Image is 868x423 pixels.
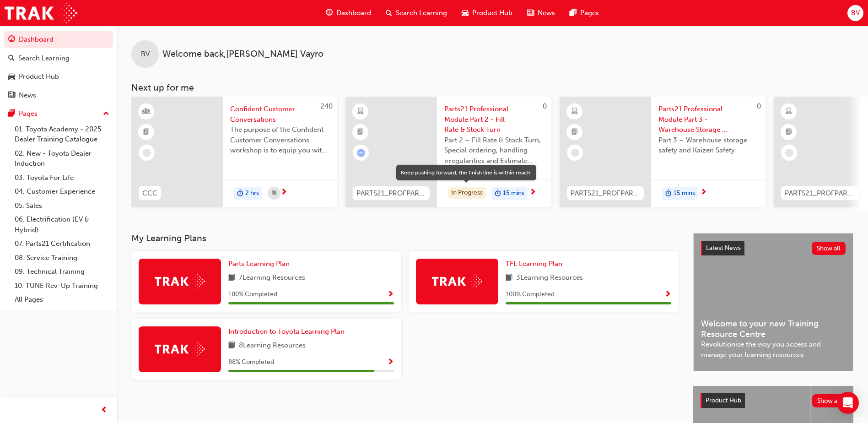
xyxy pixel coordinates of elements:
[228,357,274,368] span: 88 % Completed
[529,189,536,197] span: next-icon
[11,199,113,213] a: 05. Sales
[18,53,70,64] div: Search Learning
[658,135,758,156] span: Part 3 – Warehouse storage safety and Kaizen Safety
[320,102,333,110] span: 240
[345,97,551,207] a: 0PARTS21_PROFPART2_0923_ELParts21 Professional Module Part 2 - Fill Rate & Stock TurnPart 2 – Fil...
[701,393,846,408] a: Product HubShow all
[19,108,38,119] div: Pages
[131,233,679,244] h3: My Learning Plans
[812,394,846,407] button: Show all
[4,31,113,48] a: Dashboard
[700,189,707,197] span: next-icon
[11,212,113,237] a: 06. Electrification (EV & Hybrid)
[11,251,113,265] a: 08. Service Training
[143,126,150,138] span: booktick-icon
[336,8,371,18] span: Dashboard
[11,146,113,171] a: 02. New - Toyota Dealer Induction
[11,237,113,251] a: 07. Parts21 Certification
[5,3,77,23] img: Trak
[571,106,578,118] span: learningResourceType_ELEARNING-icon
[571,188,640,199] span: PARTS21_PROFPART3_0923_EL
[847,5,863,21] button: BV
[386,7,392,19] span: search-icon
[4,105,113,122] button: Pages
[543,102,547,110] span: 0
[8,73,15,81] span: car-icon
[560,97,766,207] a: 0PARTS21_PROFPART3_0923_ELParts21 Professional Module Part 3 - Warehouse Storage & SafetyPart 3 –...
[520,4,562,22] a: news-iconNews
[228,289,277,300] span: 100 % Completed
[516,272,583,284] span: 3 Learning Resources
[462,7,469,19] span: car-icon
[570,7,577,19] span: pages-icon
[571,126,578,138] span: booktick-icon
[357,106,364,118] span: learningResourceType_ELEARNING-icon
[4,29,113,105] button: DashboardSearch LearningProduct HubNews
[701,319,846,339] span: Welcome to your new Training Resource Centre
[4,68,113,85] a: Product Hub
[387,289,394,300] button: Show Progress
[401,168,532,177] div: Keep pushing forward, the finish line is within reach.
[701,241,846,255] a: Latest NewsShow all
[280,189,287,197] span: next-icon
[495,188,501,200] span: duration-icon
[117,82,868,93] h3: Next up for me
[142,188,157,199] span: CCC
[562,4,606,22] a: pages-iconPages
[228,259,293,269] a: Parts Learning Plan
[448,187,486,199] div: In Progress
[786,126,792,138] span: booktick-icon
[432,274,482,288] img: Trak
[8,92,15,100] span: news-icon
[101,405,108,416] span: prev-icon
[11,184,113,199] a: 04. Customer Experience
[527,7,534,19] span: news-icon
[786,106,792,118] span: learningResourceType_ELEARNING-icon
[143,106,150,118] span: learningResourceType_INSTRUCTOR_LED-icon
[665,188,672,200] span: duration-icon
[580,8,599,18] span: Pages
[706,396,741,404] span: Product Hub
[674,188,695,199] span: 15 mins
[230,125,330,156] span: The purpose of the Confident Customer Conversations workshop is to equip you with tools to commun...
[503,188,524,199] span: 15 mins
[228,340,235,352] span: book-icon
[141,49,150,60] span: BV
[11,293,113,307] a: All Pages
[472,8,512,18] span: Product Hub
[155,342,205,356] img: Trak
[664,291,671,299] span: Show Progress
[701,339,846,360] span: Revolutionise the way you access and manage your learning resources.
[387,358,394,367] span: Show Progress
[664,289,671,300] button: Show Progress
[357,149,365,157] span: learningRecordVerb_ATTEMPT-icon
[103,108,109,120] span: up-icon
[693,233,853,371] a: Latest NewsShow allWelcome to your new Training Resource CentreRevolutionise the way you access a...
[228,326,348,337] a: Introduction to Toyota Learning Plan
[8,36,15,44] span: guage-icon
[8,110,15,118] span: pages-icon
[155,274,205,288] img: Trak
[454,4,520,22] a: car-iconProduct Hub
[143,149,151,157] span: learningRecordVerb_NONE-icon
[538,8,555,18] span: News
[272,188,276,199] span: calendar-icon
[228,260,290,268] span: Parts Learning Plan
[162,49,323,60] span: Welcome back , [PERSON_NAME] Vayro
[228,272,235,284] span: book-icon
[245,188,259,199] span: 2 hrs
[506,259,566,269] a: TFL Learning Plan
[19,71,59,82] div: Product Hub
[11,279,113,293] a: 10. TUNE Rev-Up Training
[131,97,337,207] a: 240CCCConfident Customer ConversationsThe purpose of the Confident Customer Conversations worksho...
[11,122,113,146] a: 01. Toyota Academy - 2025 Dealer Training Catalogue
[444,135,544,166] span: Part 2 – Fill Rate & Stock Turn, Special ordering, handling irregularities and Estimate Time of A...
[239,340,306,352] span: 8 Learning Resources
[812,242,846,255] button: Show all
[387,291,394,299] span: Show Progress
[357,126,364,138] span: booktick-icon
[4,87,113,104] a: News
[851,8,860,18] span: BV
[19,90,36,101] div: News
[785,149,793,157] span: learningRecordVerb_NONE-icon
